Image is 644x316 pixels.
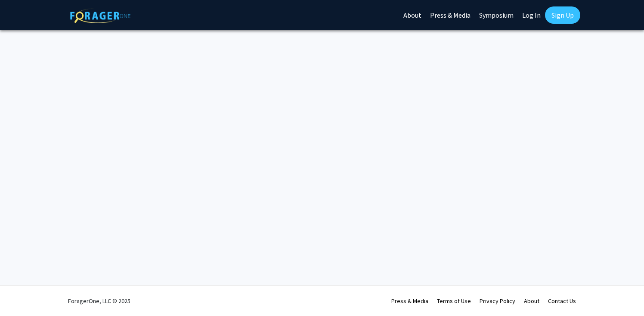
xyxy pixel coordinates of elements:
a: Privacy Policy [480,297,515,305]
img: ForagerOne Logo [70,8,130,23]
a: Sign Up [545,6,580,24]
a: About [524,297,539,305]
a: Terms of Use [437,297,471,305]
a: Press & Media [391,297,428,305]
a: Contact Us [548,297,576,305]
div: ForagerOne, LLC © 2025 [68,286,130,316]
